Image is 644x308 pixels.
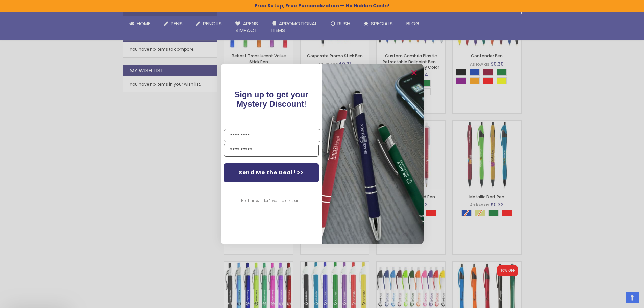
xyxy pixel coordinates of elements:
[409,67,420,78] button: Close dialog
[238,192,305,209] button: No thanks, I don't want a discount.
[322,64,424,244] img: pop-up-image
[234,90,308,109] span: Sign up to get your Mystery Discount
[224,163,319,182] button: Send Me the Deal! >>
[234,90,308,109] span: !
